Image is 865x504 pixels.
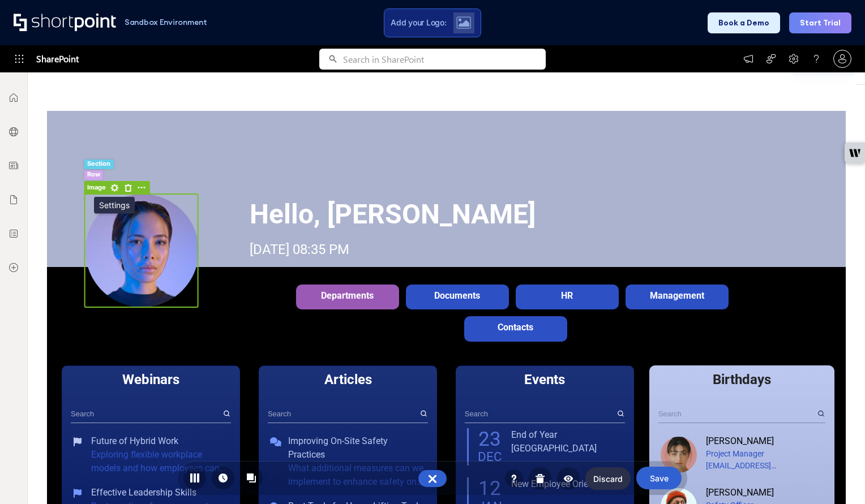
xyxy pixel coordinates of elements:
[636,467,682,489] button: Save
[478,430,502,449] div: 23
[36,45,79,72] span: SharePoint
[789,12,851,33] button: Start Trial
[409,290,506,301] div: Documents
[706,486,823,499] div: [PERSON_NAME]
[808,450,865,504] iframe: Chat Widget
[708,12,780,33] button: Book a Demo
[511,428,623,455] div: End of Year [GEOGRAPHIC_DATA]
[343,49,546,70] input: Search in SharePoint
[71,405,221,423] input: Search
[406,307,509,323] div: Description
[324,372,372,387] span: Articles
[268,405,418,423] input: Search
[464,338,567,355] div: Description
[658,405,816,423] input: Search
[585,467,631,490] button: Discard
[250,198,536,230] strong: Hello, [PERSON_NAME]
[465,405,615,423] input: Search
[467,322,564,333] div: Contacts
[519,290,616,301] div: HR
[706,460,823,472] div: [EMAIL_ADDRESS][DOMAIN_NAME]
[288,434,426,462] div: Improving On-Site Safety Practices
[478,480,502,498] div: 12
[706,434,823,448] div: [PERSON_NAME]
[122,372,179,387] span: Webinars
[91,486,229,499] div: Effective Leadership Skills
[456,16,471,29] img: Upload logo
[626,307,729,323] div: Description
[706,448,823,460] div: Project Manager
[524,372,565,387] span: Events
[713,372,771,387] span: Birthdays
[516,307,619,323] div: Description
[91,448,229,475] div: Exploring flexible workplace models and how employees can thrive.
[299,290,396,301] div: Departments
[478,450,502,463] div: DEC
[91,434,229,448] div: Future of Hybrid Work
[391,18,446,28] span: Add your Logo:
[125,19,207,25] h1: Sandbox Environment
[628,290,726,301] div: Management
[250,242,349,257] div: [DATE] 08:35 PM
[296,307,399,323] div: Description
